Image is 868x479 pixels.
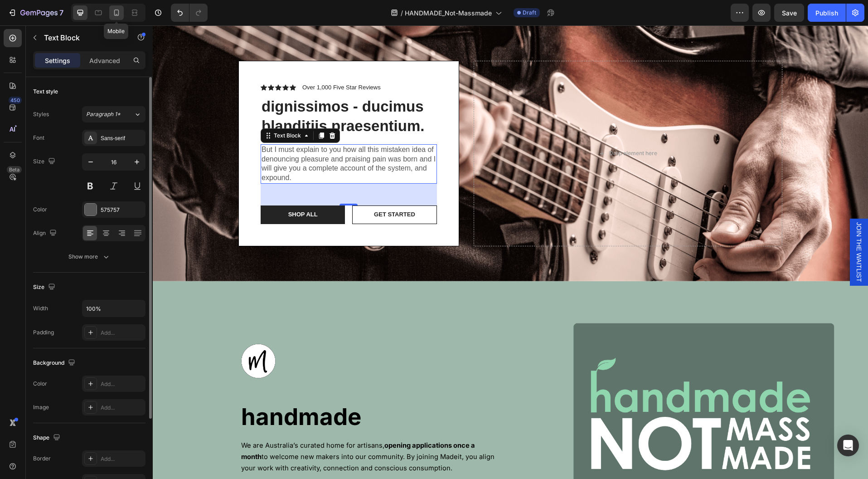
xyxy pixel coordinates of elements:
[88,377,344,405] p: handmade
[9,97,22,104] div: 450
[456,124,504,132] div: Drop element here
[153,25,868,479] iframe: Design area
[523,9,536,17] span: Draft
[33,455,51,463] div: Border
[68,252,111,261] div: Show more
[221,186,262,193] div: Get started
[199,180,284,199] button: Get started
[33,304,48,313] div: Width
[33,380,47,388] div: Color
[33,328,54,337] div: Padding
[4,4,68,22] button: 7
[82,106,145,122] button: Paragraph 1*
[101,455,143,463] div: Add...
[33,249,145,265] button: Show more
[108,71,284,112] h2: dignissimos - ducimus blanditiis praesentium.
[815,8,838,18] div: Publish
[33,134,44,142] div: Font
[101,404,143,412] div: Add...
[7,166,22,173] div: Beta
[405,8,492,18] span: HANDMADE_Not-Massmade
[837,435,859,456] div: Open Intercom Messenger
[33,432,62,444] div: Shape
[45,56,70,65] p: Settings
[44,32,121,43] p: Text Block
[136,186,165,193] div: Shop ALL
[86,110,121,118] span: Paragraph 1*
[33,227,58,239] div: Align
[808,4,846,22] button: Publish
[33,156,57,168] div: Size
[88,416,342,447] span: We are Australia’s curated home for artisans, to welcome new makers into our community. By joinin...
[109,120,283,157] p: But I must explain to you how all this mistaken idea of denouncing pleasure and praising pain was...
[702,197,711,256] span: JOIN THE WAITLIST
[774,4,804,22] button: Save
[33,403,49,411] div: Image
[89,56,120,65] p: Advanced
[101,134,143,142] div: Sans-serif
[782,9,797,17] span: Save
[59,7,63,18] p: 7
[33,357,77,369] div: Background
[119,106,150,114] div: Text Block
[33,88,58,96] div: Text style
[33,110,49,118] div: Styles
[87,376,345,406] h1: Rich Text Editor. Editing area: main
[82,300,145,317] input: Auto
[33,281,57,293] div: Size
[150,59,228,66] p: Over 1,000 Five Star Reviews
[101,380,143,388] div: Add...
[88,416,322,435] strong: opening applications once a month
[101,329,143,337] div: Add...
[33,205,47,214] div: Color
[101,206,143,214] div: 575757
[171,4,208,22] div: Undo/Redo
[87,318,124,354] img: gempages_582886930119656088-7bb8b89e-babe-4a0e-a8d0-adf5cfed7d49.png
[108,180,192,199] button: Shop ALL
[401,8,403,18] span: /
